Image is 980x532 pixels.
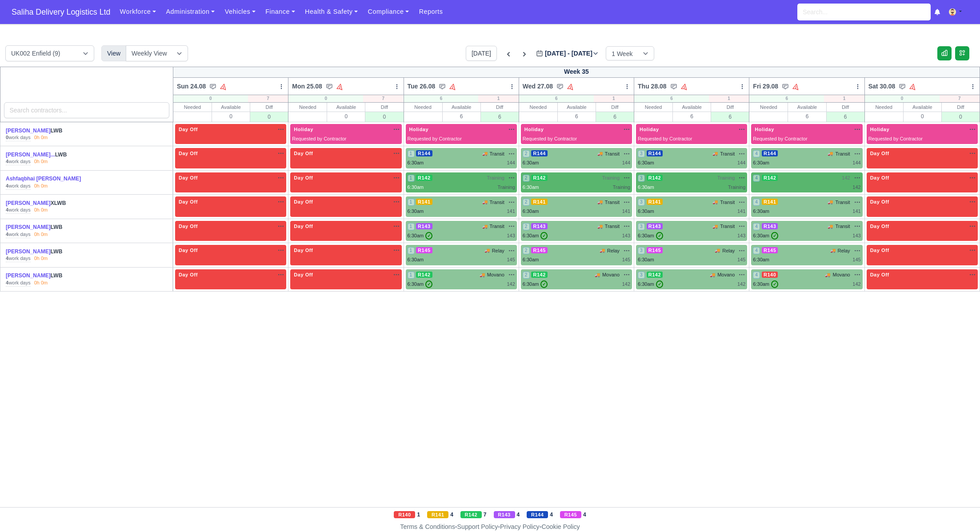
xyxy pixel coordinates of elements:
[868,175,891,181] span: Day Off
[638,136,692,141] span: Requested by Contractor
[484,247,490,254] span: 🚚
[494,511,515,518] span: R143
[414,3,448,20] a: Reports
[753,247,760,254] span: 4
[737,280,745,288] div: 142
[523,232,548,240] div: 6:30am
[212,112,250,121] div: 0
[656,280,663,288] span: ✓
[490,223,504,230] span: Transit
[753,280,778,288] div: 6:30am
[737,159,745,167] div: 144
[288,95,363,102] div: 0
[34,134,48,141] div: 0h 0m
[34,280,48,287] div: 0h 0m
[6,224,98,231] div: LWB
[638,126,661,132] span: Holiday
[292,136,346,141] span: Requested by Contractor
[507,208,515,215] div: 141
[450,511,453,518] strong: 4
[638,175,645,182] span: 3
[753,150,760,157] span: 4
[466,46,497,61] button: [DATE]
[868,126,892,132] span: Holiday
[292,150,315,156] span: Day Off
[830,247,836,254] span: 🚚
[531,247,548,253] span: R145
[490,150,504,158] span: Transit
[417,511,420,518] strong: 1
[613,184,630,191] div: Training
[6,280,31,287] div: work days
[711,103,749,112] div: Diff
[904,112,941,121] div: 0
[34,231,48,238] div: 0h 0m
[647,247,663,253] span: R145
[712,150,718,157] span: 🚚
[852,159,860,167] div: 144
[6,280,8,285] strong: 4
[177,126,200,132] span: Day Off
[647,223,663,229] span: R143
[292,247,315,253] span: Day Off
[427,511,448,518] span: R141
[868,272,891,278] span: Day Off
[762,175,778,181] span: R142
[605,199,620,206] span: Transit
[34,158,48,165] div: 0h 0m
[507,232,515,240] div: 143
[531,223,548,229] span: R143
[602,271,620,279] span: Movano
[868,150,891,156] span: Day Off
[416,175,432,181] span: R142
[523,82,553,91] span: Wed 27.08
[771,280,778,288] span: ✓
[709,95,749,102] div: 1
[710,272,715,278] span: 🚚
[638,199,645,206] span: 3
[711,112,749,122] div: 6
[7,4,115,21] a: Saliha Delivery Logistics Ltd
[749,95,824,102] div: 6
[827,112,864,122] div: 6
[394,511,415,518] span: R140
[550,511,553,518] strong: 4
[408,280,433,288] div: 6:30am
[250,103,288,112] div: Diff
[622,159,630,167] div: 144
[292,175,315,181] span: Day Off
[753,175,760,182] span: 4
[865,95,940,102] div: 0
[523,184,539,191] div: 6:30am
[852,256,860,264] div: 145
[605,223,620,230] span: Transit
[638,272,645,279] span: 3
[425,232,432,240] span: ✓
[715,247,720,254] span: 🚚
[638,82,667,91] span: Thu 28.08
[558,112,596,121] div: 6
[638,256,654,264] div: 6:30am
[737,208,745,215] div: 141
[481,112,519,122] div: 6
[443,112,480,121] div: 6
[497,184,515,191] div: Training
[400,523,455,530] a: Terms & Conditions
[6,127,98,135] div: LWB
[737,232,745,240] div: 143
[300,3,363,20] a: Health & Safety
[827,103,864,112] div: Diff
[842,174,850,182] span: 142
[638,223,645,230] span: 3
[523,199,530,206] span: 2
[408,232,433,240] div: 6:30am
[177,199,200,205] span: Day Off
[408,199,415,206] span: 1
[408,175,415,182] span: 1
[527,511,548,518] span: R144
[177,175,200,181] span: Day Off
[408,208,424,215] div: 6:30am
[753,232,778,240] div: 6:30am
[638,247,645,254] span: 3
[540,280,548,288] span: ✓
